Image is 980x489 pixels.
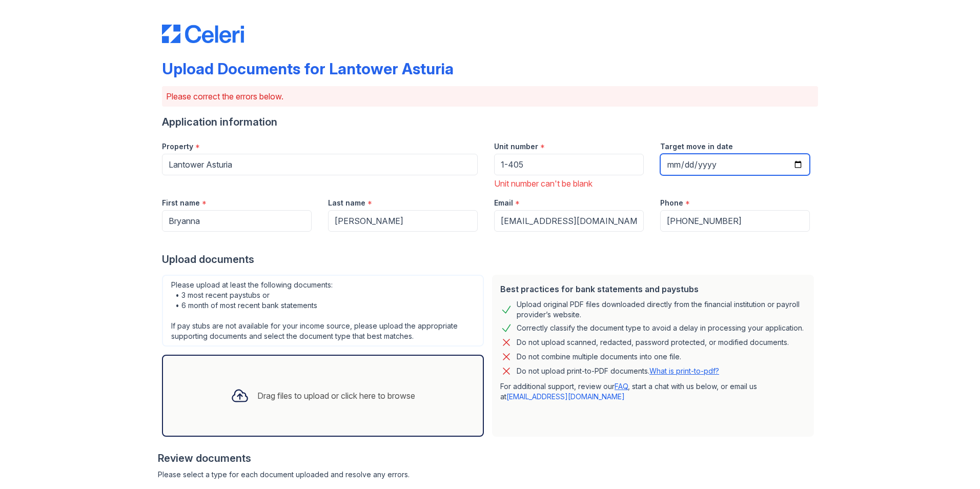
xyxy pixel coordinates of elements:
[517,351,681,363] div: Do not combine multiple documents into one file.
[328,198,365,208] label: Last name
[162,59,454,78] div: Upload Documents for Lantower Asturia
[158,451,818,465] div: Review documents
[517,299,806,320] div: Upload original PDF files downloaded directly from the financial institution or payroll provider’...
[162,115,818,129] div: Application information
[162,275,484,347] div: Please upload at least the following documents: • 3 most recent paystubs or • 6 month of most rec...
[517,366,719,376] p: Do not upload print-to-PDF documents.
[257,390,415,402] div: Drag files to upload or click here to browse
[660,141,733,152] label: Target move in date
[660,198,683,208] label: Phone
[506,392,625,401] a: [EMAIL_ADDRESS][DOMAIN_NAME]
[494,198,513,208] label: Email
[162,141,193,152] label: Property
[517,336,789,349] div: Do not upload scanned, redacted, password protected, or modified documents.
[494,177,644,190] div: Unit number can't be blank
[166,90,814,103] p: Please correct the errors below.
[500,381,806,402] p: For additional support, review our , start a chat with us below, or email us at
[615,382,628,391] a: FAQ
[500,283,806,295] div: Best practices for bank statements and paystubs
[162,25,244,43] img: CE_Logo_Blue-a8612792a0a2168367f1c8372b55b34899dd931a85d93a1a3d3e32e68fde9ad4.png
[494,141,538,152] label: Unit number
[649,366,719,375] a: What is print-to-pdf?
[162,252,818,267] div: Upload documents
[162,198,200,208] label: First name
[517,322,804,334] div: Correctly classify the document type to avoid a delay in processing your application.
[158,470,818,480] div: Please select a type for each document uploaded and resolve any errors.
